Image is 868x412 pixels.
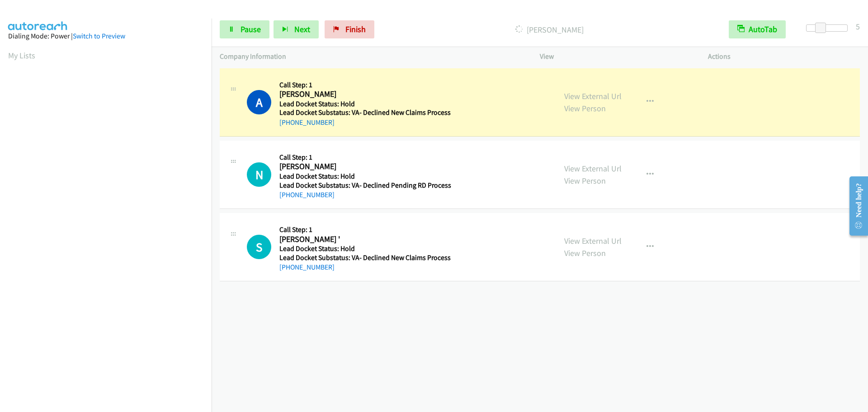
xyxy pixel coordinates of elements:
[220,20,269,38] a: Pause
[729,20,786,38] button: AutoTab
[279,263,335,271] a: [PHONE_NUMBER]
[220,51,524,62] p: Company Information
[247,235,271,259] div: The call is yet to be attempted
[387,24,712,36] p: [PERSON_NAME]
[564,175,606,186] a: View Person
[247,162,271,187] h1: N
[279,118,335,127] a: [PHONE_NUMBER]
[247,162,271,187] div: The call is yet to be attempted
[247,90,271,114] h1: A
[279,225,451,234] h5: Call Step: 1
[345,24,366,34] span: Finish
[564,91,622,101] a: View External Url
[8,31,203,42] div: Dialing Mode: Power |
[279,108,451,117] h5: Lead Docket Substatus: VA- Declined New Claims Process
[856,20,860,33] div: 5
[73,32,125,40] a: Switch to Preview
[294,24,310,34] span: Next
[279,253,451,262] h5: Lead Docket Substatus: VA- Declined New Claims Process
[279,172,451,181] h5: Lead Docket Status: Hold
[8,50,35,61] a: My Lists
[247,235,271,259] h1: S
[564,248,606,258] a: View Person
[279,190,335,199] a: [PHONE_NUMBER]
[564,236,622,246] a: View External Url
[279,81,451,90] h5: Call Step: 1
[279,234,448,245] h2: [PERSON_NAME] '
[564,103,606,114] a: View Person
[708,51,860,62] p: Actions
[279,181,451,190] h5: Lead Docket Substatus: VA- Declined Pending RD Process
[279,244,451,253] h5: Lead Docket Status: Hold
[279,161,448,172] h2: [PERSON_NAME]
[274,20,319,38] button: Next
[564,163,622,174] a: View External Url
[241,24,261,34] span: Pause
[842,170,868,242] iframe: Resource Center
[325,20,374,38] a: Finish
[540,51,692,62] p: View
[279,153,451,162] h5: Call Step: 1
[279,89,448,99] h2: [PERSON_NAME]
[279,99,451,109] h5: Lead Docket Status: Hold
